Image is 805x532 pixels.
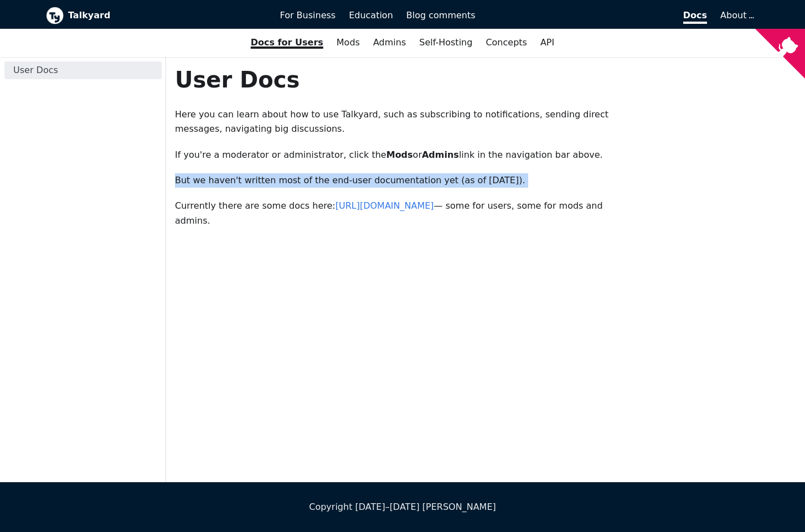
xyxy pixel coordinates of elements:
p: But we haven't written most of the end-user documentation yet (as of [DATE]). [175,173,637,188]
a: Docs [482,6,714,25]
p: If you're a moderator or administrator, click the or link in the navigation bar above. [175,148,637,162]
a: Concepts [479,33,534,52]
a: Admins [367,33,412,52]
a: User Docs [4,61,162,79]
a: Mods [330,33,367,52]
strong: Mods [386,149,413,160]
div: Copyright [DATE]–[DATE] [PERSON_NAME] [46,500,759,514]
h1: User Docs [175,66,637,94]
span: Docs [683,10,707,24]
span: For Business [280,10,336,20]
p: Here you can learn about how to use Talkyard, such as subscribing to notifications, sending direc... [175,107,637,137]
a: Blog comments [400,6,482,25]
p: Currently there are some docs here: — some for users, some for mods and admins. [175,199,637,228]
img: Talkyard logo [46,7,64,24]
a: For Business [274,6,343,25]
a: [URL][DOMAIN_NAME] [336,200,434,211]
a: Education [342,6,400,25]
span: Blog comments [406,10,476,20]
a: About [720,10,752,20]
a: Docs for Users [244,33,330,52]
strong: Admins [422,149,459,160]
span: Education [349,10,393,20]
a: API [534,33,561,52]
b: Talkyard [68,8,265,23]
a: Self-Hosting [412,33,479,52]
a: Talkyard logoTalkyard [46,7,265,24]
